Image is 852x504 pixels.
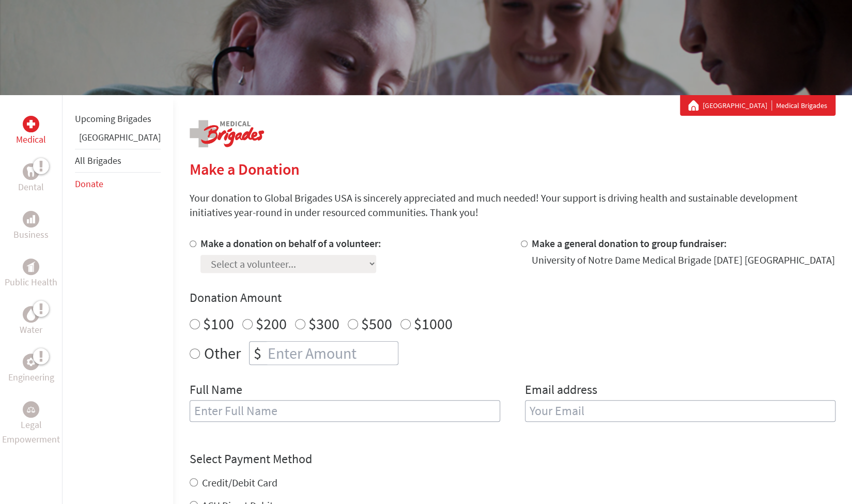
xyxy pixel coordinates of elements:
img: Water [27,308,35,320]
p: Dental [18,180,44,194]
li: Donate [75,173,161,195]
label: $100 [203,314,234,333]
div: University of Notre Dame Medical Brigade [DATE] [GEOGRAPHIC_DATA] [532,253,835,267]
img: Dental [27,166,35,176]
div: Medical Brigades [688,100,827,111]
label: Make a general donation to group fundraiser: [532,237,727,250]
label: $1000 [414,314,453,333]
li: All Brigades [75,149,161,173]
label: $500 [361,314,392,333]
a: [GEOGRAPHIC_DATA] [703,100,772,111]
img: Public Health [27,262,35,272]
a: Legal EmpowermentLegal Empowerment [2,401,60,447]
p: Business [13,227,49,242]
p: Medical [16,132,46,147]
label: $300 [308,314,339,333]
img: logo-medical.png [190,120,264,147]
input: Enter Full Name [190,400,500,422]
div: Medical [23,116,39,132]
div: Engineering [23,354,39,370]
a: EngineeringEngineering [8,354,54,385]
div: $ [250,342,266,364]
a: Public HealthPublic Health [5,258,57,289]
label: Make a donation on behalf of a volunteer: [200,237,381,250]
p: Your donation to Global Brigades USA is sincerely appreciated and much needed! Your support is dr... [190,191,835,220]
a: WaterWater [20,306,42,337]
a: Donate [75,178,103,190]
div: Dental [23,163,39,180]
label: Credit/Debit Card [202,476,277,489]
img: Medical [27,120,35,128]
label: Other [204,341,241,365]
a: Upcoming Brigades [75,113,151,125]
a: [GEOGRAPHIC_DATA] [79,131,161,143]
label: $200 [256,314,287,333]
div: Legal Empowerment [23,401,39,418]
div: Water [23,306,39,323]
a: All Brigades [75,155,121,166]
label: Email address [525,381,597,400]
p: Legal Empowerment [2,418,60,447]
h2: Make a Donation [190,160,835,178]
a: BusinessBusiness [13,211,49,242]
div: Public Health [23,258,39,275]
img: Legal Empowerment [27,406,35,413]
a: MedicalMedical [16,116,46,147]
p: Water [20,323,42,337]
div: Business [23,211,39,227]
input: Enter Amount [266,342,398,364]
a: DentalDental [18,163,44,194]
h4: Select Payment Method [190,451,835,467]
li: Panama [75,130,161,149]
input: Your Email [525,400,835,422]
label: Full Name [190,381,242,400]
p: Public Health [5,275,57,289]
img: Engineering [27,358,35,366]
h4: Donation Amount [190,289,835,306]
img: Business [27,215,35,223]
li: Upcoming Brigades [75,108,161,130]
p: Engineering [8,370,54,385]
